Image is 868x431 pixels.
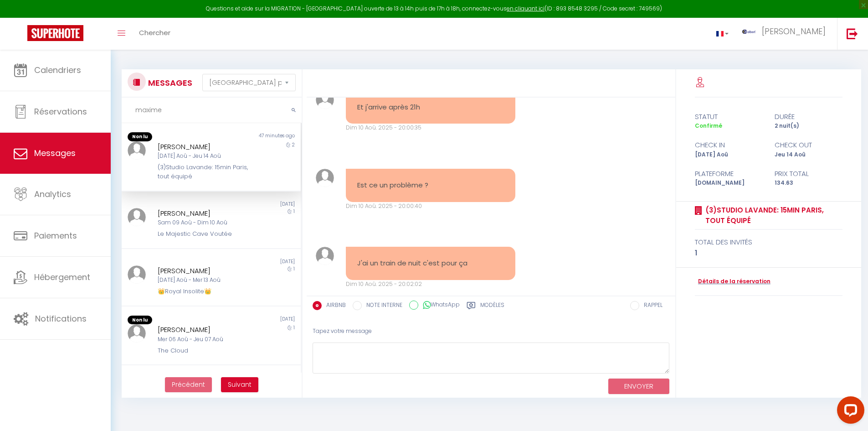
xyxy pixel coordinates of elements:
span: 1 [293,208,295,215]
div: 1 [695,248,843,259]
a: Détails de la réservation [695,277,770,286]
div: 47 minutes ago [211,132,300,141]
div: Le Majestic Cave Voutée [158,229,250,239]
div: [DATE] [211,258,300,265]
div: total des invités [695,237,843,248]
div: [PERSON_NAME] [158,265,250,276]
div: [PERSON_NAME] [158,208,250,219]
span: [PERSON_NAME] [762,26,826,37]
div: 👑Royal Insolite👑 [158,287,250,296]
a: Chercher [132,18,177,50]
div: [DATE] Aoû - Mer 13 Aoû [158,276,250,285]
div: durée [769,111,848,122]
img: ... [742,30,756,34]
img: ... [128,208,146,226]
div: [DATE] Aoû [689,151,769,159]
img: ... [128,141,146,160]
iframe: LiveChat chat widget [830,393,868,431]
div: (3)Studio Lavande: 15min Paris, tout équipé [158,163,250,182]
span: Non lu [128,316,152,325]
span: 1 [293,265,295,272]
span: Hébergement [34,271,90,283]
span: Messages [34,147,76,159]
div: [PERSON_NAME] [158,141,250,152]
span: Non lu [128,132,152,141]
pre: J'ai un train de nuit c'est pour ça [357,258,504,269]
span: Suivant [228,380,252,389]
span: Confirmé [695,122,722,130]
button: Previous [165,377,212,393]
div: [DOMAIN_NAME] [689,179,769,187]
pre: Et j'arrive après 21h [357,102,504,113]
h3: MESSAGES [146,73,192,93]
img: ... [128,265,146,284]
pre: Est ce un problème ? [357,180,504,191]
span: Réservations [34,106,87,117]
div: Dim 10 Aoû. 2025 - 20:00:35 [346,124,515,132]
button: ENVOYER [608,379,669,395]
label: AIRBNB [322,301,346,311]
div: [PERSON_NAME] [158,324,250,335]
div: Tapez votre message [313,320,669,343]
img: ... [128,324,146,343]
div: check in [689,140,769,151]
img: ... [316,247,334,265]
span: Précédent [172,380,205,389]
span: 2 [292,141,295,148]
label: RAPPEL [639,301,663,311]
img: Super Booking [27,25,83,41]
div: check out [769,140,848,151]
label: Modèles [480,301,504,312]
span: Analytics [34,188,71,200]
div: [DATE] Aoû - Jeu 14 Aoû [158,152,250,161]
div: Dim 10 Aoû. 2025 - 20:02:02 [346,280,515,289]
a: en cliquant ici [507,5,544,12]
div: 134.63 [769,179,848,187]
label: WhatsApp [418,301,460,311]
div: 2 nuit(s) [769,122,848,130]
div: Dim 10 Aoû. 2025 - 20:00:40 [346,202,515,211]
span: Notifications [35,313,87,324]
span: 1 [293,324,295,331]
input: Rechercher un mot clé [122,98,302,123]
img: ... [316,169,334,187]
img: ... [316,91,334,109]
div: Jeu 14 Aoû [769,151,848,159]
button: Next [221,377,258,393]
a: ... [PERSON_NAME] [735,18,837,50]
div: Sam 09 Aoû - Dim 10 Aoû [158,218,250,227]
label: NOTE INTERNE [362,301,402,311]
img: logout [847,28,858,39]
div: statut [689,111,769,122]
div: [DATE] [211,316,300,325]
span: Calendriers [34,64,81,76]
div: The Cloud [158,346,250,355]
a: (3)Studio Lavande: 15min Paris, tout équipé [702,205,843,226]
div: Plateforme [689,168,769,179]
span: Chercher [139,28,170,37]
div: Prix total [769,168,848,179]
div: Mer 06 Aoû - Jeu 07 Aoû [158,335,250,344]
span: Paiements [34,230,77,241]
div: [DATE] [211,201,300,208]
